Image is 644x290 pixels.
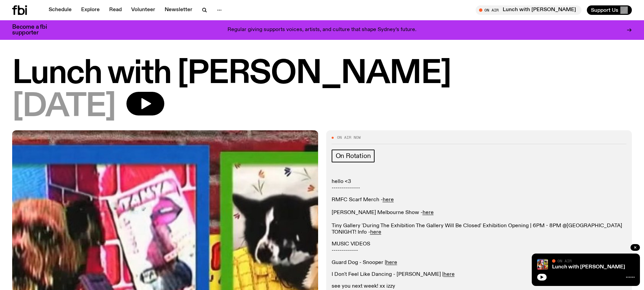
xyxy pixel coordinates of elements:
a: Read [105,5,126,15]
h1: Lunch with [PERSON_NAME] [12,59,632,89]
span: On Air [557,259,572,263]
a: Schedule [45,5,76,15]
a: Volunteer [127,5,159,15]
span: On Air Now [337,136,361,139]
span: Support Us [591,7,618,13]
p: Regular giving supports voices, artists, and culture that shape Sydney’s future. [228,27,416,33]
button: On AirLunch with [PERSON_NAME] [476,5,581,15]
p: MUSIC VIDEOS ------------- [332,241,627,254]
p: I Don't Feel Like Dancing - [PERSON_NAME] | [332,271,627,278]
a: here [370,230,381,235]
a: Newsletter [161,5,196,15]
p: Guard Dog - Snooper | [332,260,627,266]
span: [DATE] [12,92,116,122]
a: here [383,197,394,203]
p: see you next week! xx izzy [332,283,627,290]
a: here [386,260,397,265]
h3: Become a fbi supporter [12,24,55,36]
a: Explore [77,5,104,15]
p: hello <3 -------------- [332,179,627,191]
a: On Rotation [332,150,375,162]
a: here [423,210,434,215]
p: RMFC Scarf Merch - [PERSON_NAME] Melbourne Show - Tiny Gallery 'During The Exhibition The Gallery... [332,197,627,236]
a: Lunch with [PERSON_NAME] [552,264,625,270]
button: Support Us [587,5,632,15]
a: here [444,272,455,277]
span: On Rotation [336,152,371,160]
